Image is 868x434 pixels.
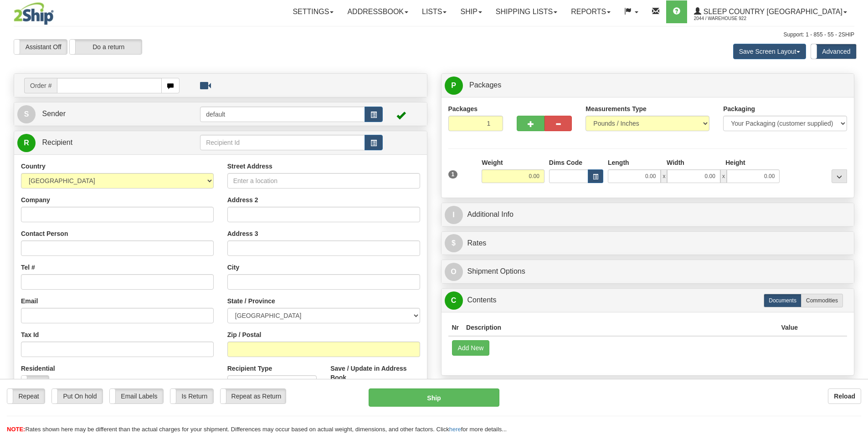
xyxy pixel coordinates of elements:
[445,76,851,95] a: P Packages
[17,105,200,123] a: S Sender
[70,40,142,54] label: Do a return
[21,330,39,339] label: Tax Id
[340,0,415,23] a: Addressbook
[52,389,103,403] label: Put On hold
[694,14,762,23] span: 2044 / Warehouse 922
[21,162,46,171] label: Country
[7,426,25,433] span: NOTE:
[227,296,275,306] label: State / Province
[330,364,420,382] label: Save / Update in Address Book
[448,170,458,179] span: 1
[608,158,629,167] label: Length
[448,319,463,336] th: Nr
[720,169,727,183] span: x
[828,388,861,404] button: Reload
[14,31,854,39] div: Support: 1 - 855 - 55 - 2SHIP
[21,229,68,238] label: Contact Person
[200,107,365,122] input: Sender Id
[445,206,463,224] span: I
[21,296,38,306] label: Email
[801,294,843,307] label: Commodities
[17,105,36,123] span: S
[462,319,777,336] th: Description
[725,158,745,167] label: Height
[489,0,564,23] a: Shipping lists
[449,426,461,433] a: here
[24,78,57,93] span: Order #
[369,388,499,407] button: Ship
[415,0,453,23] a: Lists
[42,110,66,117] span: Sender
[21,195,50,204] label: Company
[445,205,851,224] a: IAdditional Info
[227,229,258,238] label: Address 3
[832,169,847,183] div: ...
[170,389,213,403] label: Is Return
[764,294,801,307] label: Documents
[445,77,463,95] span: P
[445,291,851,310] a: CContents
[452,340,490,356] button: Add New
[445,234,463,252] span: $
[469,81,501,89] span: Packages
[221,389,286,403] label: Repeat as Return
[227,330,262,339] label: Zip / Postal
[445,291,463,310] span: C
[17,133,180,152] a: R Recipient
[777,319,801,336] th: Value
[17,134,36,152] span: R
[21,364,55,373] label: Residential
[200,135,365,150] input: Recipient Id
[227,162,272,171] label: Street Address
[445,234,851,253] a: $Rates
[564,0,617,23] a: Reports
[723,104,755,113] label: Packaging
[227,263,239,272] label: City
[21,263,35,272] label: Tel #
[811,44,856,59] label: Advanced
[42,138,72,146] span: Recipient
[110,389,163,403] label: Email Labels
[667,158,684,167] label: Width
[834,393,855,400] b: Reload
[453,0,488,23] a: Ship
[286,0,340,23] a: Settings
[448,104,478,113] label: Packages
[14,2,54,25] img: logo2044.jpg
[661,169,667,183] span: x
[227,173,420,189] input: Enter a location
[445,263,463,281] span: O
[7,389,45,403] label: Repeat
[227,364,272,373] label: Recipient Type
[227,195,258,204] label: Address 2
[21,376,49,390] label: No
[586,104,647,113] label: Measurements Type
[687,0,854,23] a: Sleep Country [GEOGRAPHIC_DATA] 2044 / Warehouse 922
[701,8,842,15] span: Sleep Country [GEOGRAPHIC_DATA]
[482,158,503,167] label: Weight
[733,44,806,59] button: Save Screen Layout
[445,262,851,281] a: OShipment Options
[549,158,582,167] label: Dims Code
[847,170,867,263] iframe: chat widget
[14,40,67,54] label: Assistant Off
